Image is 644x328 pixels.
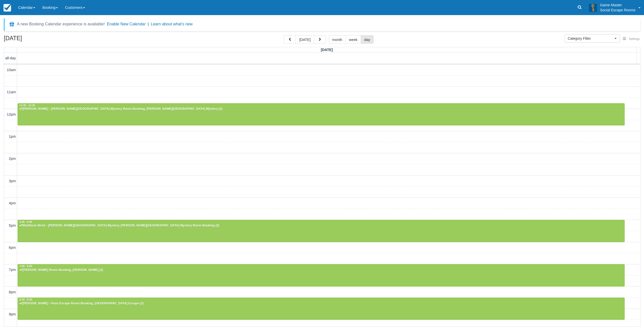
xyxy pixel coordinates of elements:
[620,35,643,43] button: Settings
[18,298,625,320] a: 8:30 - 9:30[PERSON_NAME] - Paris Escape Room Booking, [GEOGRAPHIC_DATA] Escape (2)
[19,302,623,306] div: [PERSON_NAME] - Paris Escape Room Booking, [GEOGRAPHIC_DATA] Escape (2)
[296,35,314,44] button: [DATE]
[7,68,16,72] span: 10am
[18,264,625,286] a: 7:00 - 8:00[PERSON_NAME] Room Booking, [PERSON_NAME] (2)
[19,104,35,107] span: 11:45 - 12:45
[18,103,625,125] a: 11:45 - 12:45[PERSON_NAME] - [PERSON_NAME][GEOGRAPHIC_DATA] Mystery Room Booking, [PERSON_NAME][G...
[7,90,16,94] span: 11am
[4,35,67,44] h2: [DATE]
[19,224,623,228] div: Maddison Brick - [PERSON_NAME][GEOGRAPHIC_DATA] Mystery, [PERSON_NAME][GEOGRAPHIC_DATA] Mystery R...
[600,3,635,8] p: Game Master
[565,34,620,43] button: Category Filter
[5,56,16,60] span: all-day
[9,179,16,183] span: 3pm
[600,8,635,13] p: Social Escape Rooms
[9,201,16,205] span: 4pm
[321,48,333,52] span: [DATE]
[19,107,623,111] div: [PERSON_NAME] - [PERSON_NAME][GEOGRAPHIC_DATA] Mystery Room Booking, [PERSON_NAME][GEOGRAPHIC_DAT...
[19,298,32,301] span: 8:30 - 9:30
[9,157,16,161] span: 2pm
[18,220,625,242] a: 5:00 - 6:00Maddison Brick - [PERSON_NAME][GEOGRAPHIC_DATA] Mystery, [PERSON_NAME][GEOGRAPHIC_DATA...
[107,22,146,27] button: Enable New Calendar
[9,268,16,272] span: 7pm
[329,35,346,44] button: month
[629,37,640,41] span: Settings
[9,290,16,294] span: 8pm
[17,21,105,27] div: A new Booking Calendar experience is available!
[151,22,193,26] a: Learn about what's new
[361,35,374,44] button: day
[568,36,613,41] span: Category Filter
[9,134,16,138] span: 1pm
[148,22,149,26] span: |
[345,35,361,44] button: week
[7,112,16,116] span: 12pm
[9,223,16,227] span: 5pm
[19,268,623,272] div: [PERSON_NAME] Room Booking, [PERSON_NAME] (2)
[589,4,597,12] img: A3
[19,221,32,223] span: 5:00 - 6:00
[9,312,16,316] span: 9pm
[19,265,32,268] span: 7:00 - 8:00
[4,4,11,12] img: checkfront-main-nav-mini-logo.png
[9,246,16,250] span: 6pm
